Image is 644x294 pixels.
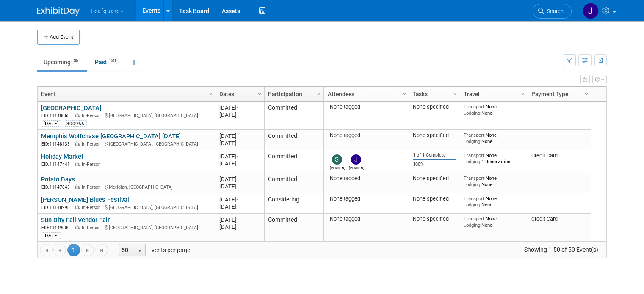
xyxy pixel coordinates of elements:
img: In-Person Event [75,184,80,189]
a: Go to the first page [40,244,53,256]
span: Events per page [108,244,199,256]
span: Go to the next page [84,247,91,254]
div: None tagged [328,216,406,223]
div: [GEOGRAPHIC_DATA], [GEOGRAPHIC_DATA] [41,203,212,211]
span: select [136,247,143,254]
a: Column Settings [255,87,265,99]
span: In-Person [82,141,103,147]
span: Lodging: [464,222,481,228]
a: Potato Days [41,176,75,183]
span: Lodging: [464,138,481,144]
div: [DATE] [219,223,260,231]
div: None specified [413,175,457,182]
img: In-Person Event [75,162,80,166]
td: Considering [264,193,323,214]
a: [GEOGRAPHIC_DATA] [41,104,101,112]
span: Go to the last page [98,247,105,254]
span: Column Settings [583,91,590,97]
span: In-Person [82,184,103,190]
a: Holiday Market [41,153,83,160]
span: EID: 11148998 [41,205,73,210]
img: ExhibitDay [37,7,80,16]
span: 101 [108,58,119,64]
div: None None [464,104,525,116]
span: Go to the first page [43,247,50,254]
div: None 1 Reservation [464,152,525,165]
a: Column Settings [519,87,528,99]
div: [DATE] [219,203,260,210]
span: Lodging: [464,202,481,208]
a: Payment Type [531,87,586,101]
div: 1 of 1 Complete [413,152,457,158]
span: In-Person [82,225,103,231]
a: Go to the previous page [53,244,66,256]
span: Column Settings [315,91,322,97]
a: Column Settings [582,87,591,99]
a: Column Settings [207,87,216,99]
span: - [237,153,238,159]
div: [DATE] [219,160,260,167]
div: 300966 [64,120,87,127]
span: In-Person [82,162,103,167]
span: Lodging: [464,159,481,165]
div: [DATE] [219,140,260,147]
span: In-Person [82,205,103,210]
div: None None [464,132,525,144]
div: None None [464,175,525,187]
span: 50 [71,58,80,64]
div: None specified [413,104,457,110]
img: In-Person Event [75,205,80,209]
a: Column Settings [315,87,324,99]
span: - [237,133,238,139]
span: Transport: [464,104,486,110]
div: None specified [413,195,457,202]
span: 50 [119,244,134,256]
td: Committed [264,102,323,130]
a: Column Settings [400,87,409,99]
div: None tagged [328,104,406,110]
a: Event [41,87,210,101]
span: EID: 11147441 [41,162,73,167]
span: EID: 11148063 [41,113,73,118]
a: Participation [268,87,318,101]
a: [PERSON_NAME] Blues Festival [41,196,129,203]
a: Upcoming50 [37,54,87,70]
span: EID: 11148133 [41,142,73,146]
div: [DATE] [219,176,260,183]
a: Attendees [328,87,404,101]
div: [DATE] [219,104,260,111]
span: EID: 11149000 [41,225,73,230]
td: Credit Card [528,214,591,242]
div: None None [464,216,525,228]
div: [DATE] [41,120,61,127]
a: Search [533,4,572,19]
div: [DATE] [219,132,260,140]
span: - [237,176,238,182]
div: Jonathan Zargo [349,165,364,170]
a: Dates [219,87,259,101]
div: None tagged [328,175,406,182]
a: Column Settings [451,87,460,99]
div: [DATE] [219,111,260,118]
img: Jonathan Zargo [583,3,599,19]
a: Travel [464,87,522,101]
span: - [237,104,238,111]
div: [DATE] [219,216,260,223]
div: [DATE] [219,196,260,203]
div: None specified [413,216,457,223]
div: [DATE] [219,153,260,160]
a: Go to the next page [81,244,94,256]
span: Transport: [464,216,486,222]
span: In-Person [82,113,103,118]
span: Transport: [464,175,486,181]
span: Column Settings [452,91,459,97]
td: Credit Card [528,150,591,173]
a: Past101 [88,54,125,70]
a: Memphis Wolfchase [GEOGRAPHIC_DATA] [DATE] [41,132,181,140]
button: Add Event [37,30,80,45]
span: - [237,196,238,203]
div: Meridian, [GEOGRAPHIC_DATA] [41,183,212,190]
span: Column Settings [207,91,214,97]
td: Committed [264,173,323,193]
div: None specified [413,132,457,139]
